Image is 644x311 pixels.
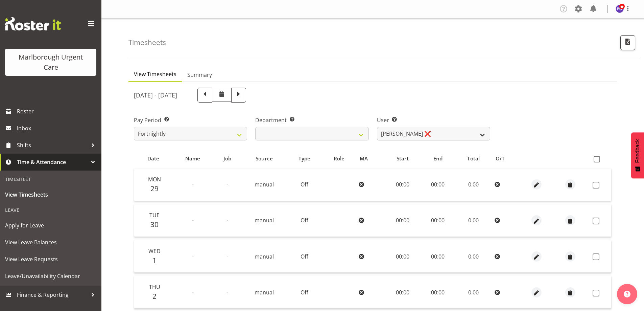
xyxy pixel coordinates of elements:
[134,116,247,124] label: Pay Period
[5,271,96,281] span: Leave/Unavailability Calendar
[226,289,228,296] span: -
[287,240,322,273] td: Off
[223,155,231,162] span: Job
[2,186,100,203] a: View Timesheets
[5,17,61,30] img: Rosterit website logo
[255,181,274,188] span: manual
[2,172,100,186] div: Timesheet
[624,291,630,297] img: help-xxl-2.png
[152,256,157,265] span: 1
[5,237,96,247] span: View Leave Balances
[255,217,274,224] span: manual
[255,253,274,260] span: manual
[226,253,228,260] span: -
[134,91,177,99] h5: [DATE] - [DATE]
[192,289,194,296] span: -
[17,290,88,300] span: Finance & Reporting
[12,52,90,72] div: Marlborough Urgent Care
[192,217,194,224] span: -
[467,155,480,162] span: Total
[433,155,443,162] span: End
[5,254,96,264] span: View Leave Requests
[635,139,641,163] span: Feedback
[2,234,100,251] a: View Leave Balances
[147,155,159,162] span: Date
[5,220,96,230] span: Apply for Leave
[496,155,505,162] span: O/T
[334,155,344,162] span: Role
[149,283,160,291] span: Thu
[631,132,644,178] button: Feedback - Show survey
[385,240,421,273] td: 00:00
[620,35,635,50] button: Export CSV
[150,184,159,193] span: 29
[226,217,228,224] span: -
[148,247,161,255] span: Wed
[187,71,212,79] span: Summary
[255,289,274,296] span: manual
[148,176,161,183] span: Mon
[149,212,160,219] span: Tue
[287,276,322,309] td: Off
[421,204,455,237] td: 00:00
[421,169,455,201] td: 00:00
[17,123,98,133] span: Inbox
[226,181,228,188] span: -
[616,5,624,13] img: payroll-officer11877.jpg
[397,155,409,162] span: Start
[134,70,176,78] span: View Timesheets
[17,157,88,167] span: Time & Attendance
[377,116,490,124] label: User
[2,203,100,217] div: Leave
[360,155,368,162] span: MA
[256,155,273,162] span: Source
[17,140,88,150] span: Shifts
[185,155,200,162] span: Name
[455,240,492,273] td: 0.00
[385,276,421,309] td: 00:00
[192,253,194,260] span: -
[421,276,455,309] td: 00:00
[192,181,194,188] span: -
[287,204,322,237] td: Off
[299,155,310,162] span: Type
[455,276,492,309] td: 0.00
[287,169,322,201] td: Off
[152,291,157,301] span: 2
[2,217,100,234] a: Apply for Leave
[455,169,492,201] td: 0.00
[455,204,492,237] td: 0.00
[17,106,98,116] span: Roster
[150,220,159,229] span: 30
[5,190,96,200] span: View Timesheets
[385,204,421,237] td: 00:00
[2,251,100,268] a: View Leave Requests
[128,39,166,46] h4: Timesheets
[385,169,421,201] td: 00:00
[421,240,455,273] td: 00:00
[2,268,100,285] a: Leave/Unavailability Calendar
[255,116,368,124] label: Department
